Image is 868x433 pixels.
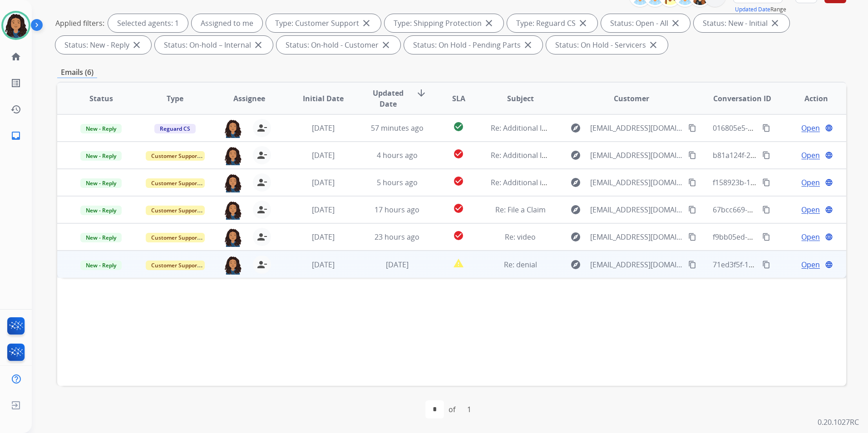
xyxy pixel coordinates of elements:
span: 17 hours ago [375,205,419,215]
span: New - Reply [80,206,122,215]
span: Subject [507,93,534,104]
div: Status: On-hold - Customer [276,36,400,54]
span: Re: denial [504,260,537,270]
mat-icon: check_circle [453,203,464,214]
mat-icon: explore [570,204,581,215]
mat-icon: check_circle [453,148,464,159]
span: Assignee [233,93,265,104]
p: Emails (6) [57,67,97,78]
span: New - Reply [80,151,122,161]
span: b81a124f-29f9-48c3-bc0a-df0c25d30569 [713,150,848,160]
span: Customer Support [146,261,205,270]
img: agent-avatar [224,228,242,247]
mat-icon: home [10,51,21,62]
p: 0.20.1027RC [818,417,859,428]
mat-icon: person_remove [256,204,267,215]
mat-icon: content_copy [688,261,696,269]
span: [EMAIL_ADDRESS][DOMAIN_NAME] [590,231,683,242]
span: [DATE] [312,177,335,187]
mat-icon: close [253,39,264,50]
span: 67bcc669-438d-4d75-a215-054385520edd [713,205,854,215]
div: Assigned to me [192,14,262,32]
mat-icon: content_copy [762,178,770,187]
span: Conversation ID [713,93,771,104]
mat-icon: content_copy [688,151,696,159]
mat-icon: explore [570,123,581,133]
img: agent-avatar [224,173,242,192]
span: f9bb05ed-e2a7-43bb-bd33-6f47011d28cc [713,232,852,242]
span: [EMAIL_ADDRESS][DOMAIN_NAME] [590,177,683,188]
mat-icon: close [483,18,494,29]
mat-icon: explore [570,177,581,188]
mat-icon: explore [570,150,581,161]
div: Type: Customer Support [266,14,381,32]
mat-icon: person_remove [256,259,267,270]
div: of [449,404,455,415]
mat-icon: person_remove [256,150,267,161]
mat-icon: arrow_downward [416,88,427,98]
div: Status: New - Reply [55,36,151,54]
mat-icon: content_copy [688,233,696,241]
mat-icon: language [825,151,833,159]
mat-icon: explore [570,259,581,270]
span: Open [801,150,820,161]
span: [DATE] [312,123,335,133]
span: Re: video [505,232,536,242]
span: 57 minutes ago [371,123,424,133]
mat-icon: language [825,261,833,269]
mat-icon: content_copy [688,178,696,187]
span: Range [735,5,786,13]
mat-icon: content_copy [688,206,696,214]
span: Open [801,123,820,133]
img: agent-avatar [224,201,242,220]
span: Open [801,177,820,188]
span: New - Reply [80,124,122,133]
span: [DATE] [386,260,409,270]
mat-icon: close [670,18,681,29]
span: New - Reply [80,178,122,188]
div: Status: On-hold – Internal [155,36,273,54]
div: 1 [460,400,478,418]
span: [DATE] [312,260,335,270]
span: Updated Date [368,88,409,109]
div: Status: On Hold - Pending Parts [404,36,542,54]
th: Action [772,83,846,114]
span: 5 hours ago [377,177,418,187]
img: agent-avatar [224,256,242,275]
span: Open [801,204,820,215]
img: agent-avatar [224,119,242,138]
span: [EMAIL_ADDRESS][DOMAIN_NAME] [590,259,683,270]
span: New - Reply [80,233,122,242]
mat-icon: language [825,233,833,241]
span: [EMAIL_ADDRESS][DOMAIN_NAME] [590,123,683,133]
div: Selected agents: 1 [108,14,188,32]
div: Type: Shipping Protection [385,14,503,32]
mat-icon: content_copy [762,124,770,132]
mat-icon: content_copy [688,124,696,132]
mat-icon: close [577,18,588,29]
mat-icon: person_remove [256,231,267,242]
mat-icon: person_remove [256,177,267,188]
span: [DATE] [312,150,335,160]
mat-icon: check_circle [453,176,464,187]
mat-icon: close [523,39,533,50]
span: 4 hours ago [377,150,418,160]
span: Customer Support [146,206,205,215]
mat-icon: explore [570,231,581,242]
span: Open [801,259,820,270]
span: Type [167,93,183,104]
span: Customer Support [146,151,205,161]
mat-icon: report_problem [453,258,464,269]
div: Status: New - Initial [694,14,789,32]
div: Status: On Hold - Servicers [546,36,668,54]
mat-icon: history [10,104,21,115]
span: Re: Additional Information [491,150,581,160]
mat-icon: close [648,39,659,50]
span: [EMAIL_ADDRESS][DOMAIN_NAME] [590,150,683,161]
mat-icon: language [825,178,833,187]
img: agent-avatar [224,146,242,165]
span: Customer [614,93,649,104]
p: Applied filters: [55,18,104,29]
span: Re: Additional Information [491,123,581,133]
span: Re: File a Claim [495,205,546,215]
